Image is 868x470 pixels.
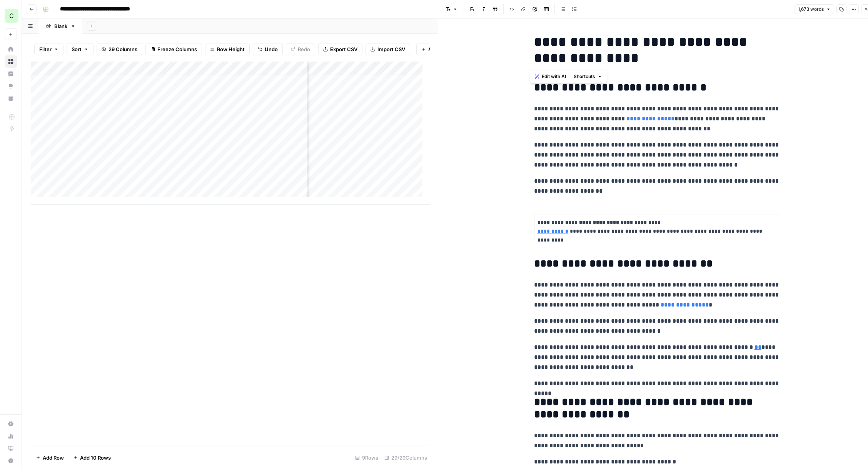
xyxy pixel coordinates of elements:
span: Filter [39,45,52,53]
span: Shortcuts [574,73,595,80]
span: Export CSV [330,45,357,53]
span: Add Row [43,454,64,462]
span: Freeze Columns [157,45,197,53]
button: 29 Columns [97,43,142,55]
a: Home [5,43,17,55]
span: Import CSV [377,45,405,53]
button: Add 10 Rows [68,452,115,464]
button: Help + Support [5,455,17,467]
div: 9 Rows [352,452,381,464]
button: Undo [253,43,283,55]
span: Undo [265,45,278,53]
button: Filter [34,43,63,55]
button: Add Row [31,452,68,464]
button: Row Height [205,43,250,55]
a: Learning Hub [5,442,17,455]
button: Add Column [416,43,463,55]
a: Settings [5,418,17,430]
span: Add 10 Rows [80,454,111,462]
span: Row Height [217,45,245,53]
span: Redo [298,45,310,53]
button: Shortcuts [571,72,605,82]
a: Browse [5,55,17,68]
div: Blank [54,22,67,30]
span: Sort [72,45,82,53]
a: Your Data [5,92,17,105]
button: Workspace: Chris's Workspace [5,6,17,25]
span: 29 Columns [108,45,137,53]
span: C [9,11,14,20]
button: 1,673 words [795,4,834,14]
span: Add Column [428,45,458,53]
button: Edit with AI [532,72,569,82]
a: Insights [5,68,17,80]
button: Import CSV [366,43,410,55]
button: Export CSV [318,43,362,55]
a: Usage [5,430,17,442]
button: Redo [286,43,315,55]
span: Edit with AI [542,73,566,80]
button: Freeze Columns [145,43,202,55]
div: 29/29 Columns [381,452,430,464]
span: 1,673 words [798,6,824,13]
a: Opportunities [5,80,17,92]
a: Blank [39,18,82,34]
button: Sort [67,43,93,55]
